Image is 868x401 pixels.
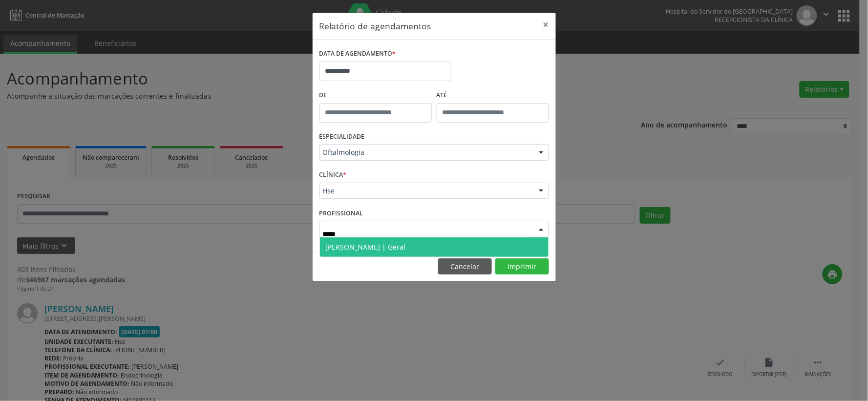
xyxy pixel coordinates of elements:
[319,46,396,62] label: DATA DE AGENDAMENTO
[438,258,492,275] button: Cancelar
[495,258,549,275] button: Imprimir
[323,186,529,196] span: Hse
[319,20,431,32] h5: Relatório de agendamentos
[319,168,347,183] label: CLÍNICA
[326,242,406,252] span: [PERSON_NAME] | Geral
[319,88,432,103] label: De
[536,13,556,37] button: Close
[319,206,363,221] label: PROFISSIONAL
[437,88,549,103] label: ATÉ
[319,129,365,145] label: ESPECIALIDADE
[323,148,529,157] span: Oftalmologia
